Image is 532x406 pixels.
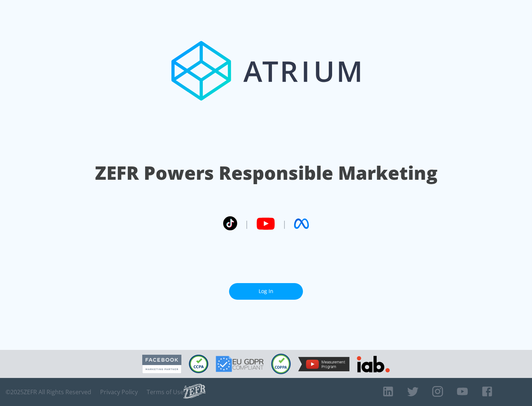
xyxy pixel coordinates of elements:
img: YouTube Measurement Program [298,357,349,371]
a: Log In [229,283,303,300]
img: CCPA Compliant [189,355,208,373]
img: COPPA Compliant [271,354,291,374]
img: Facebook Marketing Partner [142,355,181,374]
a: Privacy Policy [100,388,138,396]
a: Terms of Use [147,388,184,396]
span: | [282,218,287,229]
img: IAB [357,356,390,372]
span: © 2025 ZEFR All Rights Reserved [6,388,91,396]
h1: ZEFR Powers Responsible Marketing [95,160,437,186]
img: GDPR Compliant [216,356,264,372]
span: | [245,218,249,229]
